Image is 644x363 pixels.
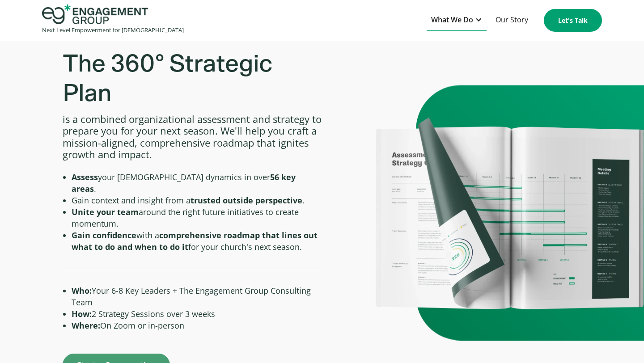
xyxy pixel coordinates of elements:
div: What We Do [427,9,487,31]
img: A printed document showcasing a plan that covers a full 360 degree assessment in 56 key areas of ... [376,117,644,309]
p: is a combined organizational assessment and strategy to prepare you for your next season. We'll h... [63,113,322,160]
div: What We Do [431,14,473,26]
strong: Who: [72,285,92,296]
strong: How: [72,308,92,319]
strong: 56 key areas [72,172,296,194]
strong: trusted outside perspective [191,195,302,206]
a: Our Story [491,9,533,31]
li: 2 Strategy Sessions over 3 weeks [72,308,322,320]
li: Your 6-8 Key Leaders + The Engagement Group Consulting Team [72,285,322,308]
h3: The 360° Strategic Plan [63,50,322,109]
div: Next Level Empowerment for [DEMOGRAPHIC_DATA] [42,24,184,36]
a: Let's Talk [544,9,602,32]
li: with a for your church's next season. ‍ [72,229,322,264]
strong: comprehensive roadmap that lines out what to do and when to do it [72,230,318,252]
li: your [DEMOGRAPHIC_DATA] dynamics in over . [72,171,322,194]
span: Phone number [196,73,247,83]
strong: Unite your team [72,207,139,217]
li: around the right future initiatives to create momentum. [72,206,322,229]
a: home [42,4,184,36]
strong: Where: [72,320,100,331]
li: On Zoom or in-person [72,320,322,331]
img: Engagement Group Logo Icon [42,4,148,24]
span: Organization [196,36,241,46]
strong: Gain confidence [72,230,136,241]
li: Gain context and insight from a . [72,194,322,206]
strong: Assess [72,172,98,182]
